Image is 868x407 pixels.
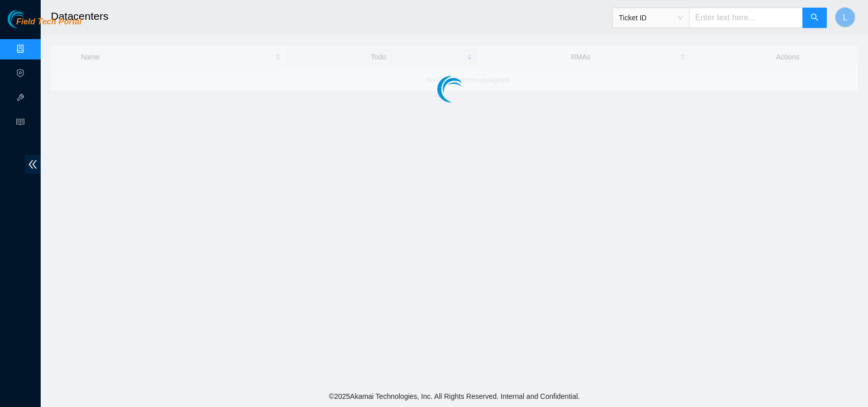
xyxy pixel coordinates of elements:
img: Akamai Technologies [8,10,51,28]
input: Enter text here... [689,8,803,28]
span: read [16,113,24,134]
span: Field Tech Portal [16,17,81,27]
span: L [843,11,848,24]
span: search [811,13,819,23]
span: Ticket ID [619,10,683,25]
span: double-left [25,155,41,174]
button: L [835,7,855,27]
button: search [802,8,827,28]
footer: © 2025 Akamai Technologies, Inc. All Rights Reserved. Internal and Confidential. [41,386,868,407]
a: Akamai TechnologiesField Tech Portal [8,18,81,32]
